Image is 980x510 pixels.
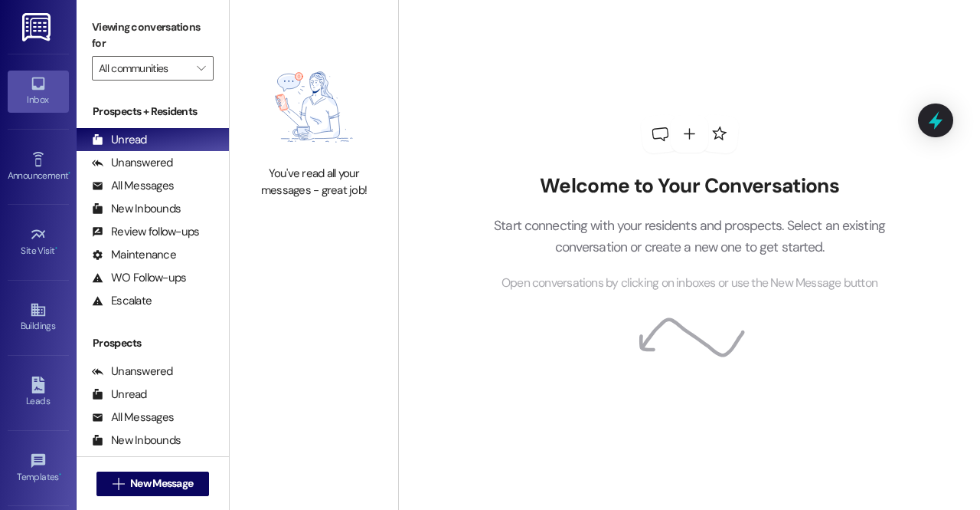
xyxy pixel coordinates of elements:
[471,174,909,199] h2: Welcome to Your Conversations
[55,243,57,254] span: •
[77,335,229,351] div: Prospects
[92,201,181,217] div: New Inbounds
[501,274,877,293] span: Open conversations by clicking on inboxes or use the New Message button
[59,469,61,480] span: •
[247,166,381,199] div: You've read all your messages - great job!
[130,475,193,492] span: New Message
[92,410,174,426] div: All Messages
[99,56,189,81] input: All communities
[68,168,70,179] span: •
[197,62,205,74] i: 
[247,56,381,158] img: empty-state
[113,478,124,490] i: 
[8,71,69,112] a: Inbox
[8,222,69,263] a: Site Visit •
[92,247,176,263] div: Maintenance
[92,155,173,171] div: Unanswered
[96,472,210,496] button: New Message
[8,448,69,489] a: Templates •
[8,297,69,338] a: Buildings
[92,293,152,309] div: Escalate
[92,364,173,380] div: Unanswered
[8,372,69,413] a: Leads
[77,104,229,120] div: Prospects + Residents
[92,433,181,449] div: New Inbounds
[22,13,54,41] img: ResiDesk Logo
[92,270,186,286] div: WO Follow-ups
[92,387,147,403] div: Unread
[92,15,214,56] label: Viewing conversations for
[92,178,174,194] div: All Messages
[92,132,147,148] div: Unread
[471,215,909,258] p: Start connecting with your residents and prospects. Select an existing conversation or create a n...
[92,224,199,240] div: Review follow-ups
